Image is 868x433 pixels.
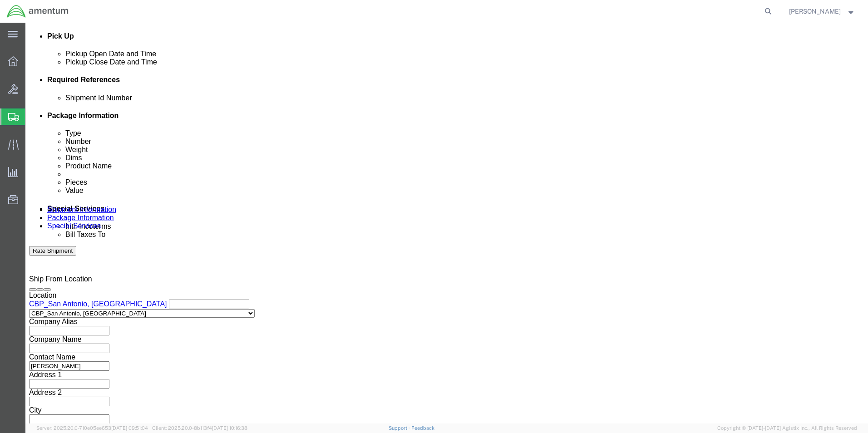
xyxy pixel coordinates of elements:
[389,425,411,431] a: Support
[411,425,434,431] a: Feedback
[789,6,841,16] span: Dewayne Jennings
[111,425,148,431] span: [DATE] 09:51:04
[789,6,856,17] button: [PERSON_NAME]
[36,425,148,431] span: Server: 2025.20.0-710e05ee653
[717,424,857,432] span: Copyright © [DATE]-[DATE] Agistix Inc., All Rights Reserved
[152,425,247,431] span: Client: 2025.20.0-8b113f4
[212,425,247,431] span: [DATE] 10:16:38
[25,23,868,423] iframe: FS Legacy Container
[6,5,69,18] img: logo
